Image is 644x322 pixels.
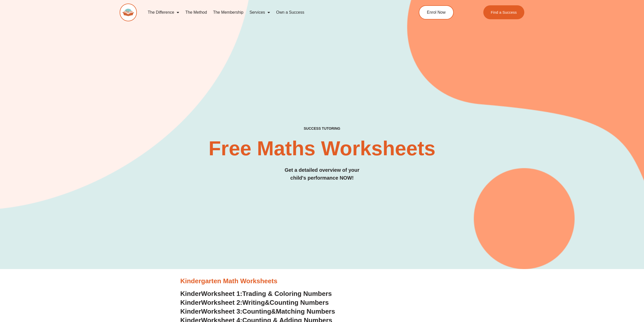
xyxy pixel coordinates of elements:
span: Kinder [180,308,201,315]
span: Writing [242,299,265,306]
a: Find a Success [483,5,525,19]
span: Counting Numbers [269,299,329,306]
span: Kinder [180,290,201,297]
a: Services [246,7,273,18]
span: Matching Numbers [276,308,335,315]
nav: Menu [145,7,396,18]
h3: Get a detailed overview of your child's performance NOW! [120,166,525,182]
a: Enrol Now [419,5,454,20]
span: Enrol Now [427,10,446,14]
a: KinderWorksheet 2:Writing&Counting Numbers [180,299,329,306]
a: Own a Success [273,7,307,18]
h3: Kindergarten Math Worksheets [180,277,464,286]
a: The Method [182,7,210,18]
span: Worksheet 3: [201,308,242,315]
a: The Difference [145,7,182,18]
a: KinderWorksheet 3:Counting&Matching Numbers [180,308,335,315]
span: Worksheet 2: [201,299,242,306]
a: The Membership [210,7,246,18]
span: Kinder [180,299,201,306]
span: Find a Success [491,10,517,14]
a: KinderWorksheet 1:Trading & Coloring Numbers [180,290,332,297]
span: Counting [242,308,271,315]
h2: Free Maths Worksheets​ [120,138,525,159]
span: Trading & Coloring Numbers [242,290,332,297]
span: Worksheet 1: [201,290,242,297]
h4: SUCCESS TUTORING​ [120,126,525,131]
